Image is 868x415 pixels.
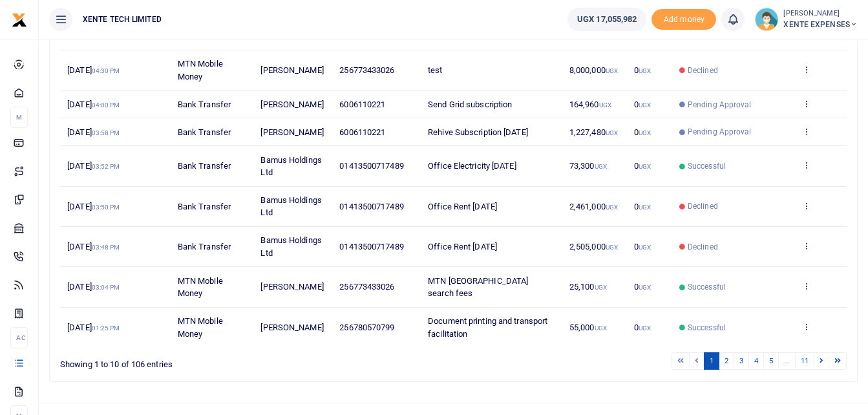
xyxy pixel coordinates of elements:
small: UGX [639,244,651,251]
span: [PERSON_NAME] [260,100,323,109]
small: 03:58 PM [92,129,120,136]
span: 01413500717489 [339,242,403,251]
span: 73,300 [569,161,607,171]
span: MTN Mobile Money [178,59,223,81]
a: logo-small logo-large logo-large [12,14,27,24]
div: Showing 1 to 10 of 106 entries [60,351,383,371]
small: UGX [595,163,607,170]
span: Rehive Subscription [DATE] [428,127,528,137]
span: MTN [GEOGRAPHIC_DATA] search fees [428,276,528,299]
span: MTN Mobile Money [178,276,223,299]
span: 6006110221 [339,127,385,137]
span: UGX 17,055,982 [577,13,637,26]
span: Bank Transfer [178,100,231,109]
span: [DATE] [67,202,120,211]
span: XENTE TECH LIMITED [78,14,167,25]
small: UGX [599,101,611,109]
small: 03:52 PM [92,163,120,170]
span: Send Grid subscription [428,100,512,109]
span: Document printing and transport facilitation [428,316,547,339]
span: Successful [688,160,726,172]
span: 256780570799 [339,323,394,332]
li: Wallet ballance [562,8,651,31]
span: 01413500717489 [339,202,403,211]
a: 5 [763,352,779,370]
span: 0 [634,100,651,109]
span: Declined [688,200,718,212]
a: 11 [795,352,814,370]
span: Bamus Holdings Ltd [260,155,321,178]
span: 0 [634,161,651,171]
small: UGX [606,244,618,251]
span: Declined [688,65,718,76]
span: [DATE] [67,127,120,137]
small: 01:25 PM [92,325,120,332]
a: 2 [719,352,734,370]
span: 2,461,000 [569,202,618,211]
span: Successful [688,281,726,293]
img: profile-user [755,8,778,31]
span: Office Electricity [DATE] [428,161,516,171]
span: 0 [634,127,651,137]
span: test [428,65,442,75]
small: 03:50 PM [92,204,120,211]
span: Office Rent [DATE] [428,242,497,251]
small: UGX [595,284,607,291]
span: 0 [634,323,651,332]
small: UGX [639,67,651,74]
span: 0 [634,242,651,251]
span: Bank Transfer [178,242,231,251]
small: UGX [639,101,651,109]
span: 0 [634,65,651,75]
a: UGX 17,055,982 [567,8,646,31]
span: [DATE] [67,323,120,332]
span: 0 [634,282,651,292]
span: 55,000 [569,323,607,332]
small: 03:04 PM [92,284,120,291]
span: XENTE EXPENSES [783,19,858,30]
span: [DATE] [67,242,120,251]
span: [PERSON_NAME] [260,323,323,332]
small: 04:00 PM [92,101,120,109]
small: 03:48 PM [92,244,120,251]
span: 1,227,480 [569,127,618,137]
a: 3 [734,352,749,370]
span: Bamus Holdings Ltd [260,235,321,258]
span: 8,000,000 [569,65,618,75]
span: MTN Mobile Money [178,316,223,339]
small: UGX [639,325,651,332]
span: Declined [688,241,718,253]
small: UGX [606,204,618,211]
span: 01413500717489 [339,161,403,171]
span: [DATE] [67,282,120,292]
span: 0 [634,202,651,211]
span: Add money [651,9,716,30]
span: 2,505,000 [569,242,618,251]
span: Office Rent [DATE] [428,202,497,211]
span: [PERSON_NAME] [260,65,323,75]
span: 6006110221 [339,100,385,109]
small: UGX [606,129,618,136]
small: UGX [639,204,651,211]
small: UGX [606,67,618,74]
span: Pending Approval [688,99,752,111]
span: Bamus Holdings Ltd [260,195,321,218]
img: logo-small [12,12,27,28]
span: Successful [688,322,726,334]
li: Toup your wallet [651,9,716,30]
a: profile-user [PERSON_NAME] XENTE EXPENSES [755,8,858,31]
span: Bank Transfer [178,202,231,211]
span: Bamus Holdings Ltd [260,19,321,41]
span: [DATE] [67,161,120,171]
li: M [10,107,28,128]
small: [PERSON_NAME] [783,8,858,19]
span: 256773433026 [339,282,394,292]
span: [PERSON_NAME] [260,127,323,137]
span: Bank Transfer [178,161,231,171]
a: 1 [704,352,719,370]
small: UGX [639,163,651,170]
small: UGX [639,129,651,136]
small: UGX [595,325,607,332]
span: 256773433026 [339,65,394,75]
span: [PERSON_NAME] [260,282,323,292]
